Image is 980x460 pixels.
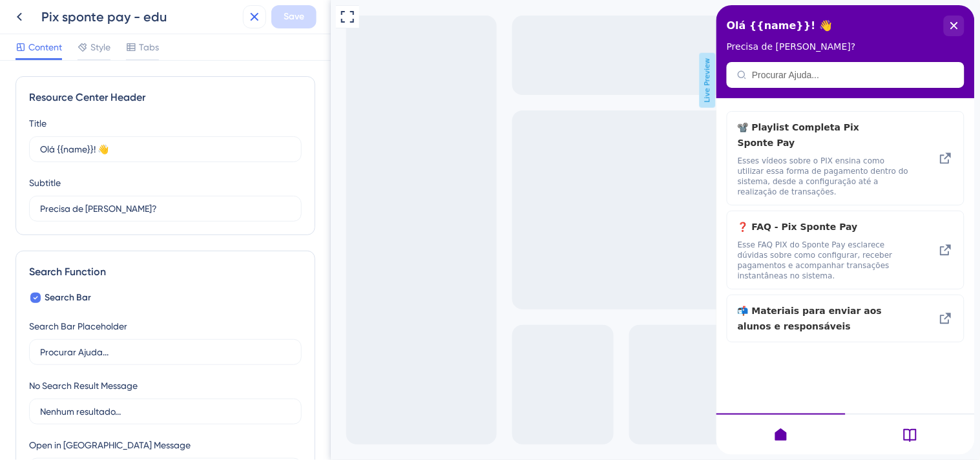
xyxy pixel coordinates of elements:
[21,298,194,329] div: Materiais para enviar aos alunos e responsáveis
[29,116,47,131] div: Title
[21,114,194,192] div: Playlist Completa Pix Sponte Pay
[227,10,248,31] div: close resource center
[90,39,110,55] span: Style
[10,11,116,30] span: Olá {{name}}! 👋
[40,404,291,419] input: Nenhum resultado...
[10,36,140,47] span: Precisa de [PERSON_NAME]?
[21,214,194,276] div: FAQ - Pix Sponte Pay
[21,114,173,145] span: 📽️ Playlist Completa Pix Sponte Pay
[29,437,191,453] div: Open in [GEOGRAPHIC_DATA] Message
[29,264,302,280] div: Search Function
[41,8,238,26] div: Pix sponte pay - edu
[369,53,385,108] span: Live Preview
[284,9,304,25] span: Save
[21,214,194,229] span: ❓ FAQ - Pix Sponte Pay
[21,235,194,276] span: Esse FAQ PIX do Sponte Pay esclarece dúvidas sobre como configurar, receber pagamentos e acompanh...
[21,151,194,192] span: Esses vídeos sobre o PIX ensina como utilizar essa forma de pagamento dentro do sistema, desde a ...
[29,175,61,191] div: Subtitle
[36,65,238,75] input: Procurar Ajuda...
[29,90,302,105] div: Resource Center Header
[29,319,127,334] div: Search Bar Placeholder
[29,378,138,393] div: No Search Result Message
[40,345,291,359] input: Procurar Ajuda...
[21,298,173,329] span: 📬 Materiais para enviar aos alunos e responsáveis
[40,202,291,216] input: Description
[45,290,91,306] span: Search Bar
[28,39,62,55] span: Content
[139,39,159,55] span: Tabs
[40,142,291,156] input: Title
[271,5,317,28] button: Save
